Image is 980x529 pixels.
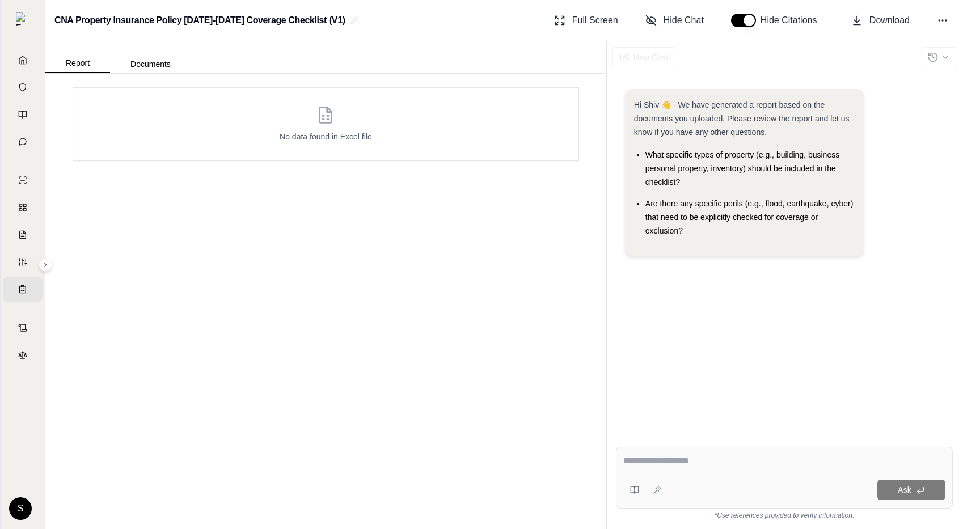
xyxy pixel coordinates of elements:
a: Policy Comparisons [3,195,43,220]
a: Single Policy [3,168,43,193]
img: Expand sidebar [16,12,29,26]
span: Full Screen [572,14,618,27]
a: Contract Analysis [3,315,43,340]
span: Hide Chat [664,14,704,27]
span: Hide Citations [761,14,824,27]
button: Expand sidebar [39,258,52,272]
span: Hi Shiv 👋 - We have generated a report based on the documents you uploaded. Please review the rep... [634,100,850,137]
span: Download [869,14,910,27]
a: Coverage Table [3,277,43,302]
button: Full Screen [550,9,623,32]
div: *Use references provided to verify information. [616,509,953,520]
button: Download [847,9,914,32]
span: No data found in Excel file [280,131,372,142]
h2: CNA Property Insurance Policy [DATE]-[DATE] Coverage Checklist (V1) [54,10,345,31]
span: Ask [898,485,911,494]
a: Chat [3,129,43,154]
span: Are there any specific perils (e.g., flood, earthquake, cyber) that need to be explicitly checked... [645,199,854,235]
button: Report [45,54,110,73]
button: Ask [877,480,945,500]
button: Hide Chat [641,9,708,32]
a: Claim Coverage [3,222,43,247]
a: Documents Vault [3,75,43,100]
a: Legal Search Engine [3,342,43,367]
span: What specific types of property (e.g., building, business personal property, inventory) should be... [645,150,839,187]
div: S [9,497,32,520]
button: Documents [110,55,191,73]
a: Custom Report [3,249,43,274]
a: Prompt Library [3,102,43,127]
a: Home [3,48,43,73]
button: Expand sidebar [11,8,34,31]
